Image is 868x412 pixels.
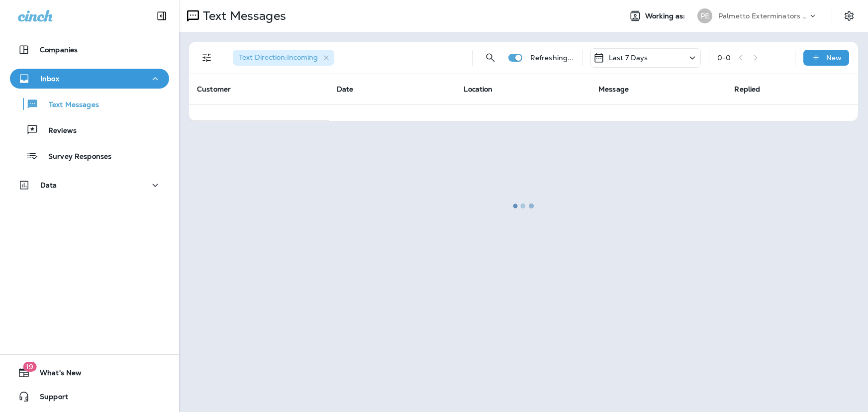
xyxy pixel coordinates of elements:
[10,119,169,140] button: Reviews
[38,126,77,136] p: Reviews
[10,363,169,383] button: 19What's New
[40,181,57,189] p: Data
[10,387,169,407] button: Support
[10,69,169,89] button: Inbox
[10,40,169,60] button: Companies
[10,145,169,166] button: Survey Responses
[148,6,176,26] button: Collapse Sidebar
[23,362,36,372] span: 19
[30,369,82,381] span: What's New
[40,46,78,54] p: Companies
[40,75,59,83] p: Inbox
[39,101,99,110] p: Text Messages
[30,393,68,405] span: Support
[10,94,169,114] button: Text Messages
[10,175,169,195] button: Data
[826,54,842,62] p: New
[38,152,111,162] p: Survey Responses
